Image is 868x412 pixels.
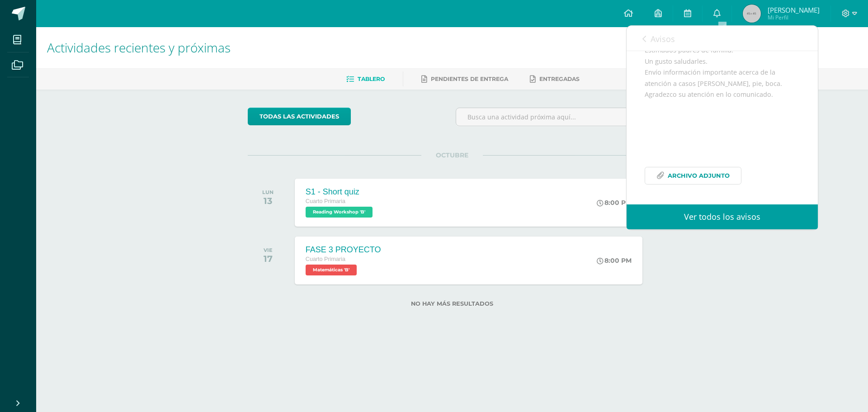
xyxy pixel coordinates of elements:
[306,256,345,262] span: Cuarto Primaria
[264,247,273,253] div: VIE
[306,245,381,255] div: FASE 3 PROYECTO
[358,76,385,82] span: Tablero
[597,199,632,207] div: 8:00 PM
[645,167,741,185] a: Archivo Adjunto
[421,72,508,86] a: Pendientes de entrega
[539,76,580,82] span: Entregadas
[306,207,373,218] span: Reading Workshop 'B'
[306,198,345,204] span: Cuarto Primaria
[651,33,675,44] span: Avisos
[743,5,761,23] img: 45x45
[306,265,357,275] span: Matemáticas 'B'
[264,253,273,264] div: 17
[248,300,657,307] label: No hay más resultados
[530,72,580,86] a: Entregadas
[47,39,231,56] span: Actividades recientes y próximas
[421,151,483,159] span: OCTUBRE
[597,256,632,265] div: 8:00 PM
[668,167,730,184] span: Archivo Adjunto
[627,204,818,229] a: Ver todos los avisos
[431,76,508,82] span: Pendientes de entrega
[262,189,274,195] div: LUN
[768,5,820,14] span: [PERSON_NAME]
[768,14,820,21] span: Mi Perfil
[248,108,351,125] a: todas las Actividades
[306,187,375,197] div: S1 - Short quiz
[262,195,274,206] div: 13
[456,108,656,126] input: Busca una actividad próxima aquí...
[645,45,800,195] div: Estimados padres de familia: Un gusto saludarles. Envío información importante acerca de la atenc...
[346,72,385,86] a: Tablero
